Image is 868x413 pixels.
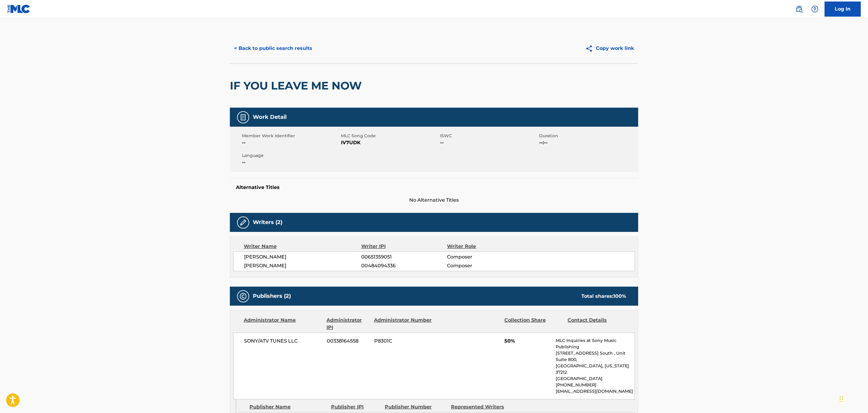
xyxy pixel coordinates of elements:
[567,317,626,331] div: Contact Details
[811,5,818,13] img: help
[447,262,525,269] span: Composer
[504,317,563,331] div: Collection Share
[825,2,861,17] a: Log In
[796,5,803,13] img: search
[242,133,339,139] span: Member Work Identifier
[326,317,369,331] div: Administrator IPI
[374,337,433,345] span: P8301C
[809,3,821,15] div: Help
[253,293,291,300] h5: Publishers (2)
[327,337,370,345] span: 00338164558
[613,293,626,299] span: 100 %
[440,139,538,146] span: --
[230,79,365,93] h2: IF YOU LEAVE ME NOW
[240,114,247,121] img: Work Detail
[253,114,287,121] h5: Work Detail
[230,197,638,204] span: No Alternative Titles
[240,293,247,300] img: Publishers
[539,139,637,146] span: --:--
[504,337,551,345] span: 50%
[242,139,339,146] span: --
[230,41,317,56] button: < Back to public search results
[556,388,635,395] p: [EMAIL_ADDRESS][DOMAIN_NAME]
[361,253,447,261] span: 00651359051
[242,152,339,159] span: Language
[451,403,513,411] div: Represented Writers
[361,243,447,250] div: Writer IPI
[556,376,635,382] p: [GEOGRAPHIC_DATA]
[361,262,447,269] span: 00484094336
[556,382,635,388] p: [PHONE_NUMBER]
[556,350,635,363] p: [STREET_ADDRESS] South , Unit Suite 800,
[838,384,868,413] iframe: Chat Widget
[539,133,637,139] span: Duration
[440,133,538,139] span: ISWC
[244,337,322,345] span: SONY/ATV TUNES LLC
[244,253,361,261] span: [PERSON_NAME]
[7,5,31,13] img: MLC Logo
[840,390,843,408] div: Drag
[385,403,446,411] div: Publisher Number
[374,317,432,331] div: Administrator Number
[556,337,635,350] p: MLC Inquiries at Sony Music Publishing
[585,45,596,52] img: Copy work link
[447,243,525,250] div: Writer Role
[447,253,525,261] span: Composer
[341,139,439,146] span: IV7UDK
[244,243,361,250] div: Writer Name
[242,159,339,166] span: --
[556,363,635,376] p: [GEOGRAPHIC_DATA], [US_STATE] 37212
[240,219,247,226] img: Writers
[244,317,322,331] div: Administrator Name
[581,293,626,300] div: Total shares:
[249,403,326,411] div: Publisher Name
[793,3,805,15] a: Public Search
[581,41,638,56] button: Copy work link
[253,219,282,226] h5: Writers (2)
[331,403,380,411] div: Publisher IPI
[236,184,632,190] h5: Alternative Titles
[244,262,361,269] span: [PERSON_NAME]
[341,133,439,139] span: MLC Song Code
